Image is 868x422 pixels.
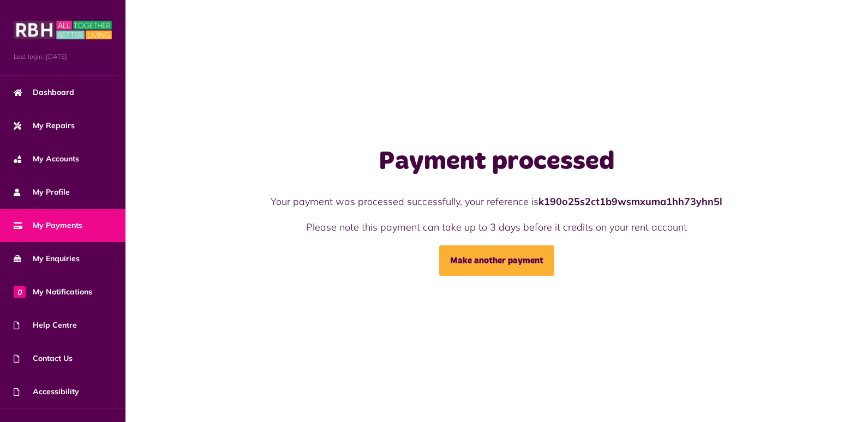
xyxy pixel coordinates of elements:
span: My Payments [14,220,82,231]
p: Please note this payment can take up to 3 days before it credits on your rent account [243,220,750,234]
span: 0 [14,286,26,298]
span: Accessibility [14,386,79,397]
p: Your payment was processed successfully, your reference is [243,194,750,209]
img: MyRBH [14,19,112,41]
span: Last login: [DATE] [14,52,112,62]
span: Help Centre [14,319,77,331]
span: Dashboard [14,87,74,98]
span: Contact Us [14,353,73,364]
h1: Payment processed [243,146,750,178]
span: My Notifications [14,286,92,298]
span: My Accounts [14,153,79,165]
span: My Enquiries [14,253,80,264]
a: Make another payment [439,245,554,276]
span: My Repairs [14,120,75,131]
span: My Profile [14,186,70,198]
strong: k190o25s2ct1b9wsmxuma1hh73yhn5l [538,195,722,208]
